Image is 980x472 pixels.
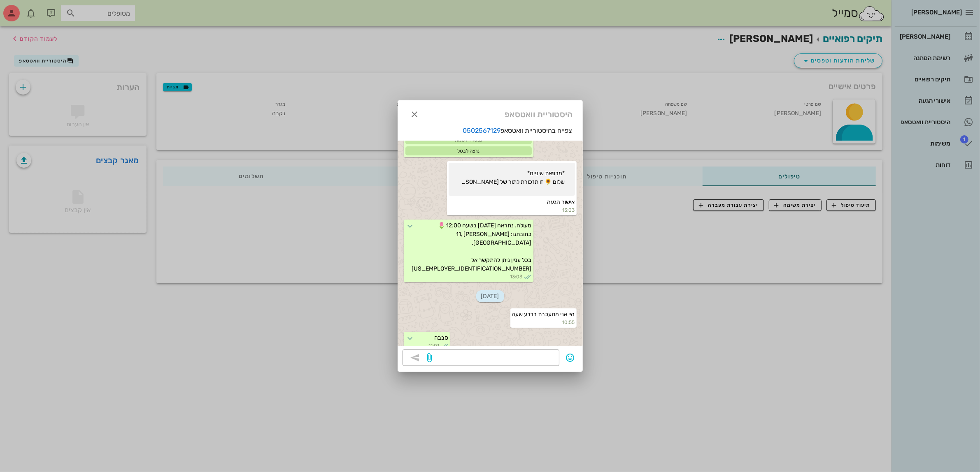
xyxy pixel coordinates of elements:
[547,199,575,206] span: אישור הגעה
[512,319,575,326] small: 10:55
[428,342,439,349] span: 11:01
[463,127,501,134] a: 0502567129
[398,100,583,126] div: היסטוריית וואטסאפ
[512,311,575,318] span: היי אני מתעכבת ברבע שעה
[449,206,575,214] small: 13:03
[398,126,583,136] p: צפייה בהיסטוריית וואטסאפ
[459,169,565,194] span: *מרפאת שיניים* שלום 🌻 זו תזכורת לתור של [PERSON_NAME] לד״ר [PERSON_NAME] [DATE] בשעה 12:00. מאשרי...
[405,146,532,155] div: נרצה לבטל
[434,334,448,341] span: סבבה
[510,273,523,280] span: 13:03
[476,290,504,302] span: [DATE]
[412,222,532,272] span: מעולה. נתראה [DATE] בשעה 12:00 🌷 כתובתנו: [PERSON_NAME] 11, [GEOGRAPHIC_DATA]. בכל עניין ניתן להת...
